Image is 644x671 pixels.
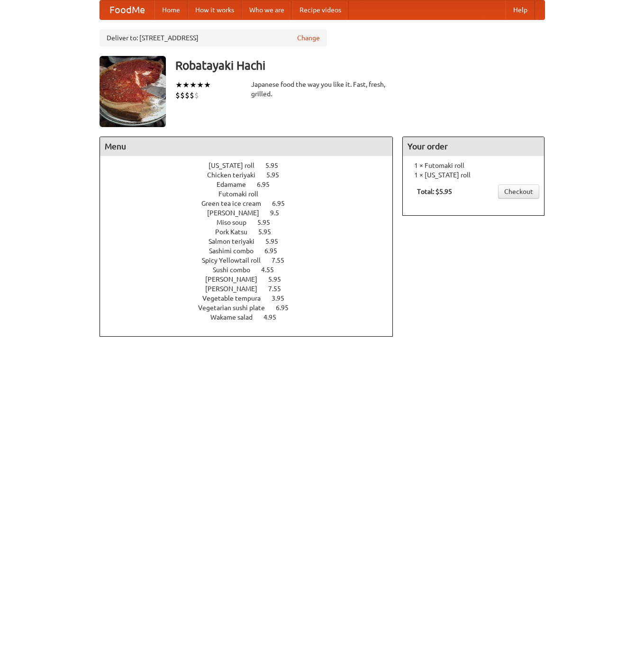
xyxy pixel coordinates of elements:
[270,209,289,217] span: 9.5
[207,171,297,179] a: Chicken teriyaki 5.95
[182,80,190,90] li: ★
[408,170,539,180] li: 1 × [US_STATE] roll
[506,0,535,19] a: Help
[202,294,302,302] a: Vegetable tempura 3.95
[498,184,539,199] a: Checkout
[218,190,268,198] span: Futomaki roll
[213,266,291,274] a: Sushi combo 4.55
[202,294,270,302] span: Vegetable tempura
[209,162,264,169] span: [US_STATE] roll
[213,266,260,274] span: Sushi combo
[190,90,194,101] li: $
[265,238,288,245] span: 5.95
[403,137,544,156] h4: Your order
[218,190,285,198] a: Futomaki roll
[268,285,290,293] span: 7.55
[272,294,294,302] span: 3.95
[242,0,292,19] a: Who we are
[217,219,288,226] a: Miso soup 5.95
[258,228,281,236] span: 5.95
[204,80,211,90] li: ★
[265,162,288,169] span: 5.95
[297,33,320,43] a: Change
[257,181,279,188] span: 6.95
[154,0,188,19] a: Home
[201,200,271,207] span: Green tea ice cream
[190,80,197,90] li: ★
[100,0,154,19] a: FoodMe
[215,228,257,236] span: Pork Katsu
[417,188,452,195] b: Total: $5.95
[264,247,287,255] span: 6.95
[276,304,298,312] span: 6.95
[201,200,302,207] a: Green tea ice cream 6.95
[210,313,262,321] span: Wakame salad
[205,276,267,283] span: [PERSON_NAME]
[209,247,263,255] span: Sashimi combo
[207,209,297,217] a: [PERSON_NAME] 9.5
[210,313,294,321] a: Wakame salad 4.95
[198,304,306,312] a: Vegetarian sushi plate 6.95
[272,200,294,207] span: 6.95
[272,257,294,264] span: 7.55
[188,0,242,19] a: How it works
[100,56,166,127] img: angular.jpg
[205,285,267,293] span: [PERSON_NAME]
[202,257,302,264] a: Spicy Yellowtail roll 7.55
[215,228,289,236] a: Pork Katsu 5.95
[205,276,299,283] a: [PERSON_NAME] 5.95
[217,219,256,226] span: Miso soup
[175,80,182,90] li: ★
[185,90,190,101] li: $
[251,80,393,99] div: Japanese food the way you like it. Fast, fresh, grilled.
[205,285,299,293] a: [PERSON_NAME] 7.55
[175,56,545,75] h3: Robatayaki Hachi
[207,171,265,179] span: Chicken teriyaki
[217,181,287,188] a: Edamame 6.95
[257,219,280,226] span: 5.95
[197,80,204,90] li: ★
[209,238,296,245] a: Salmon teriyaki 5.95
[408,161,539,170] li: 1 × Futomaki roll
[209,247,295,255] a: Sashimi combo 6.95
[100,29,327,46] div: Deliver to: [STREET_ADDRESS]
[209,162,296,169] a: [US_STATE] roll 5.95
[266,171,289,179] span: 5.95
[198,304,274,312] span: Vegetarian sushi plate
[194,90,199,101] li: $
[261,266,283,274] span: 4.55
[202,257,270,264] span: Spicy Yellowtail roll
[175,90,180,101] li: $
[180,90,185,101] li: $
[217,181,255,188] span: Edamame
[100,137,393,156] h4: Menu
[292,0,349,19] a: Recipe videos
[263,313,286,321] span: 4.95
[207,209,269,217] span: [PERSON_NAME]
[209,238,264,245] span: Salmon teriyaki
[268,276,290,283] span: 5.95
